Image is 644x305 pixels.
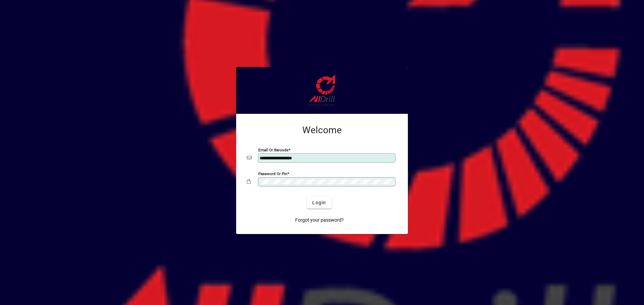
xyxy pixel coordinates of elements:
span: Login [312,199,326,206]
mat-label: Email or Barcode [258,148,288,152]
mat-label: Password or Pin [258,171,287,176]
span: Forgot your password? [295,217,344,224]
button: Login [307,197,331,209]
h2: Welcome [247,125,397,136]
a: Forgot your password? [292,214,346,226]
